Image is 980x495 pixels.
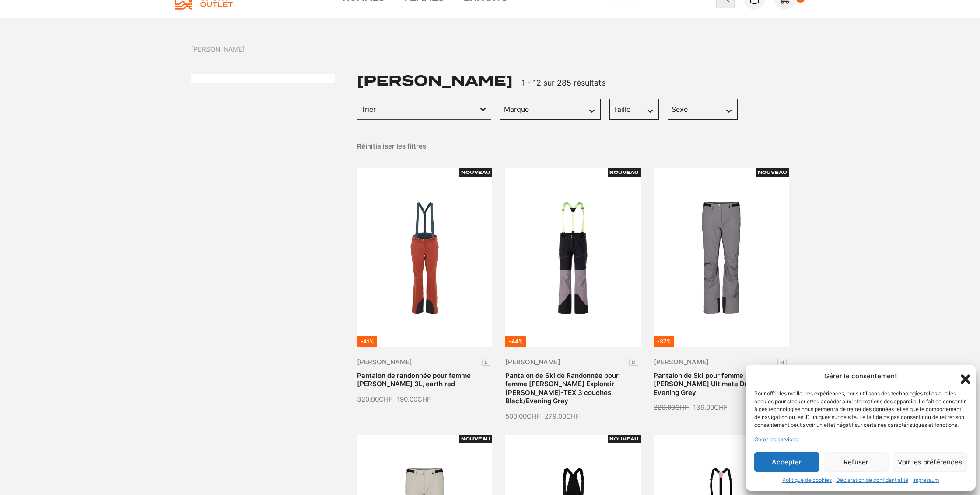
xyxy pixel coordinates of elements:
[505,371,619,405] a: Pantalon de Ski de Randonnée pour femme [PERSON_NAME] Explorair [PERSON_NAME]-TEX 3 couches, Blac...
[754,390,966,429] div: Pour offrir les meilleures expériences, nous utilisons des technologies telles que les cookies po...
[782,476,832,484] a: Politique de cookies
[824,371,897,381] div: Gérer le consentement
[191,45,245,55] span: [PERSON_NAME]
[958,372,967,381] div: Fermer la boîte de dialogue
[836,476,908,484] a: Déclaration de confidentialité
[357,74,513,88] h1: [PERSON_NAME]
[754,436,798,443] a: Gérer les services
[913,476,939,484] a: Impressum
[654,371,766,397] a: Pantalon de Ski pour femme [PERSON_NAME] Ultimate Dryo 10, Evening Grey
[824,452,889,472] button: Refuser
[357,371,471,388] a: Pantalon de randonnée pour femme [PERSON_NAME] 3L, earth red
[357,142,426,151] button: Réinitialiser les filtres
[754,452,819,472] button: Accepter
[475,99,491,119] button: Basculer la liste
[893,452,967,472] button: Voir les préférences
[191,45,245,55] nav: breadcrumbs
[361,104,471,115] input: Trier
[521,78,605,87] span: 1 - 12 sur 285 résultats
